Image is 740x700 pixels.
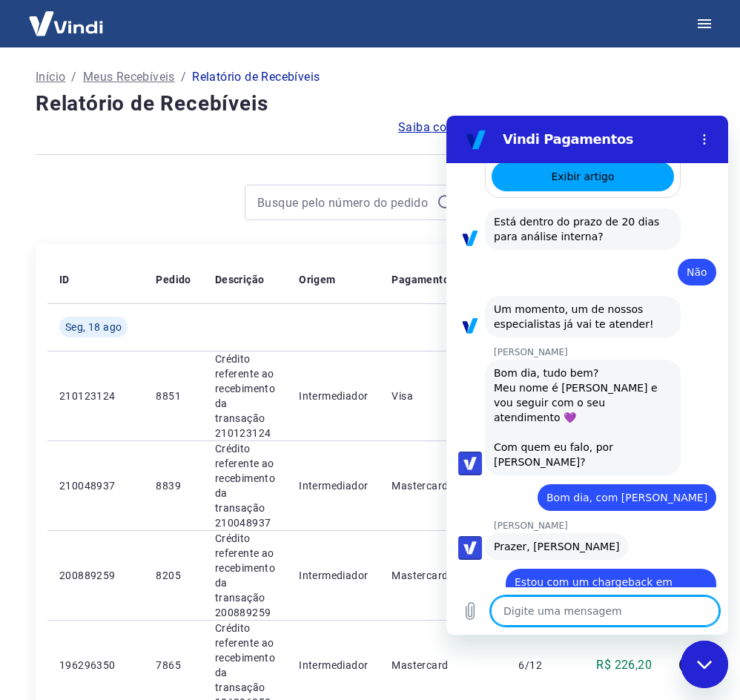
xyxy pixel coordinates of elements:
[156,658,191,673] p: 7865
[215,351,275,440] p: Crédito referente ao recebimento da transação 210123124
[59,658,132,673] p: 196296350
[215,441,275,530] p: Crédito referente ao recebimento da transação 210048937
[392,658,495,673] p: Mastercard
[299,478,368,493] p: Intermediador
[257,191,431,214] input: Busque pelo número do pedido
[156,389,191,403] p: 8851
[156,272,191,287] p: Pedido
[392,389,495,403] p: Visa
[392,568,495,583] p: Mastercard
[446,116,728,635] iframe: Janela de mensagens
[83,68,175,86] a: Meus Recebíveis
[392,272,449,287] p: Pagamento
[392,478,495,493] p: Mastercard
[36,68,65,86] a: Início
[156,478,191,493] p: 8839
[518,658,562,673] p: 6/12
[192,68,320,86] p: Relatório de Recebíveis
[681,641,728,688] iframe: Botão para abrir a janela de mensagens, conversa em andamento
[156,568,191,583] p: 8205
[65,320,122,334] span: Seg, 18 ago
[59,389,132,403] p: 210123124
[215,272,265,287] p: Descrição
[59,272,70,287] p: ID
[398,119,704,136] a: Saiba como funciona a programação dos recebimentos
[68,460,237,532] span: Estou com um chargeback em aberto, um atendente semana passada, informou que iria ser tratado com...
[18,1,114,46] img: Vindi
[299,658,368,673] p: Intermediador
[59,478,132,493] p: 210048937
[59,568,132,583] p: 200889259
[71,68,76,86] p: /
[299,568,368,583] p: Intermediador
[299,272,335,287] p: Origem
[9,481,39,510] button: Carregar arquivo
[596,656,652,674] p: R$ 226,20
[299,389,368,403] p: Intermediador
[181,68,186,86] p: /
[36,89,704,119] h4: Relatório de Recebíveis
[215,531,275,620] p: Crédito referente ao recebimento da transação 200889259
